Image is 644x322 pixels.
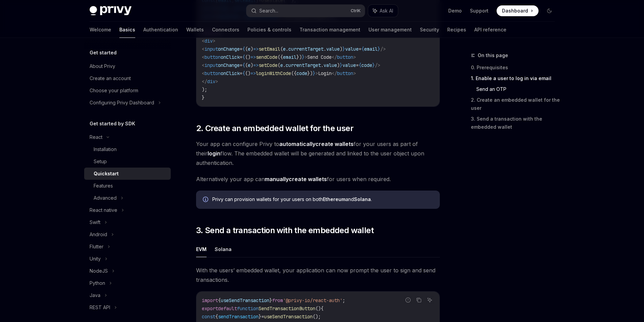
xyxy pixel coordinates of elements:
span: } [340,62,342,68]
span: ) [251,46,253,52]
span: } [342,46,345,52]
span: </ [202,78,207,84]
a: automaticallycreate wallets [279,141,354,148]
a: Quickstart [84,168,171,180]
strong: Ethereum [323,196,345,202]
strong: automatically [279,141,315,147]
span: export [202,305,218,312]
span: ( [245,46,248,52]
span: () [315,305,321,312]
span: ); [202,86,207,93]
a: Transaction management [300,22,360,38]
span: function [237,305,259,312]
span: setEmail [259,46,280,52]
span: ( [280,46,283,52]
div: REST API [90,303,110,312]
span: Alternatively your app can for users when required. [196,174,440,184]
span: const [202,314,215,320]
a: User management [368,22,412,38]
span: </ [332,54,337,60]
span: loginWithCode [256,70,291,76]
span: 2. Create an embedded wallet for the user [196,123,353,134]
span: useSendTransaction [221,297,269,303]
div: Search... [259,7,278,15]
span: < [202,70,205,76]
span: </ [332,70,337,76]
span: value [342,62,356,68]
span: { [242,54,245,60]
div: Advanced [94,194,117,202]
span: . [283,62,286,68]
span: 3. Send a transaction with the embedded wallet [196,225,374,236]
strong: Solana [354,196,371,202]
div: Installation [94,145,117,153]
span: button [337,70,353,76]
span: ( [278,62,280,68]
div: Choose your platform [90,86,138,95]
strong: login [208,150,220,157]
span: { [361,46,364,52]
span: { [215,314,218,320]
span: div [205,38,213,44]
button: Search...CtrlK [246,5,365,17]
span: Login [318,70,332,76]
span: default [218,305,237,312]
span: onChange [218,46,240,52]
div: React native [90,206,117,214]
div: Android [90,230,107,239]
span: code [361,62,372,68]
span: > [315,70,318,76]
span: onClick [221,54,240,60]
span: Your app can configure Privy to for your users as part of their flow. The embedded wallet will be... [196,139,440,168]
span: }) [296,54,302,60]
span: SendTransactionButton [259,305,315,312]
span: Ctrl K [351,8,361,14]
span: input [205,46,218,52]
span: = [240,62,242,68]
h5: Get started by SDK [90,120,135,128]
span: . [286,46,288,52]
a: Dashboard [497,5,539,16]
span: < [202,38,205,44]
div: Privy can provision wallets for your users on both and . [212,196,433,203]
span: } [259,314,261,320]
span: '@privy-io/react-auth' [283,297,342,303]
a: Create an account [84,72,171,84]
a: Installation [84,143,171,155]
span: e [248,46,251,52]
span: currentTarget [286,62,321,68]
button: Copy the contents from the code block [414,296,423,304]
span: value [324,62,337,68]
a: Demo [448,7,462,14]
span: currentTarget [288,46,324,52]
span: import [202,297,218,303]
span: { [242,46,245,52]
span: . [324,46,326,52]
span: => [251,54,256,60]
svg: Info [203,197,210,203]
span: => [253,62,259,68]
span: ({ [278,54,283,60]
span: from [272,297,283,303]
span: e [280,62,283,68]
div: NodeJS [90,267,108,275]
span: => [253,46,259,52]
span: < [202,54,205,60]
a: Basics [119,22,135,38]
span: { [359,62,361,68]
img: dark logo [90,6,132,16]
div: Python [90,279,105,287]
a: 3. Send a transaction with the embedded wallet [471,114,560,132]
span: = [356,62,359,68]
span: > [215,78,218,84]
a: Connectors [212,22,239,38]
span: } [202,95,205,101]
span: (); [313,314,321,320]
span: sendTransaction [218,314,259,320]
div: Setup [94,157,107,166]
a: About Privy [84,60,171,72]
span: => [251,70,256,76]
span: < [202,62,205,68]
span: } [269,297,272,303]
span: onChange [218,62,240,68]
